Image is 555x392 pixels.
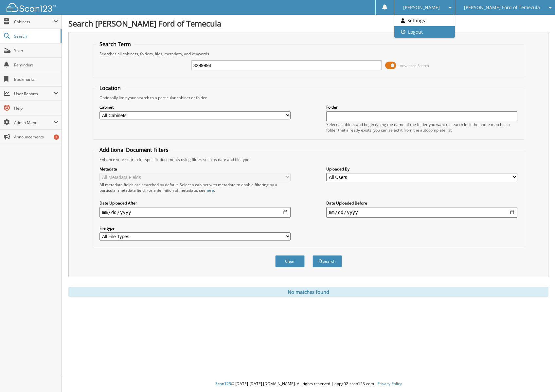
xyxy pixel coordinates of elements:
a: here [206,187,214,193]
label: File type [99,225,290,231]
div: Searches all cabinets, folders, files, metadata, and keywords [96,51,520,57]
input: end [326,207,517,218]
a: Logout [394,26,455,38]
span: Search [14,33,57,39]
span: Reminders [14,62,58,68]
input: start [99,207,290,218]
div: Enhance your search for specific documents using filters such as date and file type. [96,157,520,162]
span: Announcements [14,134,58,140]
div: No matches found [68,287,548,297]
iframe: Chat Widget [522,361,555,392]
span: Advanced Search [400,63,429,68]
label: Cabinet [99,104,290,110]
span: Bookmarks [14,77,58,82]
span: Scan123 [215,381,231,386]
a: Privacy Policy [377,381,402,386]
span: Help [14,105,58,111]
label: Date Uploaded Before [326,200,517,206]
div: © [DATE]-[DATE] [DOMAIN_NAME]. All rights reserved | appg02-scan123-com | [62,376,555,392]
span: Cabinets [14,19,54,25]
div: Optionally limit your search to a particular cabinet or folder [96,95,520,100]
img: scan123-logo-white.svg [7,3,56,12]
legend: Location [96,84,124,92]
span: [PERSON_NAME] Ford of Temecula [464,6,540,9]
span: User Reports [14,91,54,97]
div: 1 [54,134,59,140]
span: [PERSON_NAME] [403,6,440,9]
div: Select a cabinet and begin typing the name of the folder you want to search in. If the name match... [326,122,517,133]
legend: Additional Document Filters [96,146,172,153]
span: Scan [14,48,58,53]
label: Folder [326,104,517,110]
span: Admin Menu [14,120,54,125]
div: All metadata fields are searched by default. Select a cabinet with metadata to enable filtering b... [99,182,290,193]
label: Metadata [99,166,290,172]
label: Uploaded By [326,166,517,172]
button: Search [313,255,342,267]
h1: Search [PERSON_NAME] Ford of Temecula [68,18,548,29]
legend: Search Term [96,41,134,48]
button: Clear [275,255,305,267]
a: Settings [394,15,455,26]
label: Date Uploaded After [99,200,290,206]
